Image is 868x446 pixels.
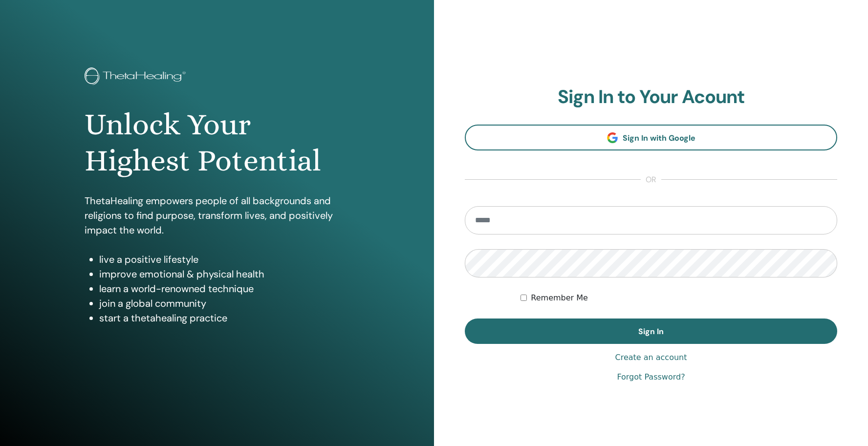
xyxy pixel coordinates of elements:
[623,133,695,143] span: Sign In with Google
[465,125,837,150] a: Sign In with Google
[99,296,349,311] li: join a global community
[99,252,349,267] li: live a positive lifestyle
[641,174,661,186] span: or
[521,292,837,304] div: Keep me authenticated indefinitely or until I manually logout
[465,86,837,108] h2: Sign In to Your Acount
[531,292,588,304] label: Remember Me
[617,371,685,383] a: Forgot Password?
[465,319,837,344] button: Sign In
[99,267,349,281] li: improve emotional & physical health
[85,106,349,179] h1: Unlock Your Highest Potential
[99,281,349,296] li: learn a world-renowned technique
[99,311,349,325] li: start a thetahealing practice
[85,193,349,237] p: ThetaHealing empowers people of all backgrounds and religions to find purpose, transform lives, a...
[638,326,664,337] span: Sign In
[615,352,687,363] a: Create an account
